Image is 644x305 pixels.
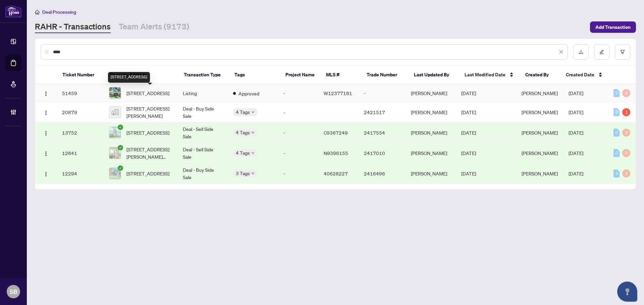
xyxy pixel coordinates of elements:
span: [PERSON_NAME] [522,130,558,136]
span: check-circle [118,165,123,171]
div: 0 [622,149,630,157]
th: Last Modified Date [459,66,520,84]
td: 20879 [57,102,104,123]
td: 12841 [57,143,104,163]
span: [STREET_ADDRESS][PERSON_NAME][PERSON_NAME] [126,146,172,160]
td: - [278,143,318,163]
td: 2417554 [359,123,406,143]
td: 12294 [57,163,104,184]
span: filter [620,50,625,54]
img: Logo [43,110,49,116]
img: thumbnail-img [109,168,121,179]
div: 0 [613,129,620,137]
th: Tags [229,66,280,84]
span: down [251,131,255,134]
img: logo [5,5,21,17]
th: Created Date [560,66,608,84]
span: [DATE] [461,170,476,176]
th: Project Name [280,66,321,84]
th: Ticket Number [57,66,104,84]
th: Transaction Type [178,66,229,84]
span: [DATE] [569,170,583,176]
td: [PERSON_NAME] [406,163,456,184]
td: - [278,163,318,184]
button: Logo [41,148,51,158]
td: [PERSON_NAME] [406,143,456,163]
img: Logo [43,151,49,156]
span: 4 Tags [236,149,250,157]
img: Logo [43,91,49,96]
span: W12377181 [324,90,352,96]
button: Logo [41,127,51,138]
span: download [579,50,583,54]
span: [STREET_ADDRESS][PERSON_NAME] [126,105,172,120]
span: [STREET_ADDRESS] [126,170,169,177]
td: - [278,102,318,123]
button: Logo [41,107,51,118]
div: 0 [613,108,620,116]
div: 0 [622,89,630,97]
button: filter [615,44,630,60]
button: Logo [41,88,51,98]
div: [STREET_ADDRESS] [108,72,150,83]
td: [PERSON_NAME] [406,102,456,123]
span: [DATE] [461,150,476,156]
span: C9367249 [324,130,348,136]
div: 0 [613,89,620,97]
a: Team Alerts (9173) [119,21,189,33]
img: thumbnail-img [109,147,121,159]
img: Logo [43,131,49,136]
span: check-circle [118,145,123,150]
th: Property Address [104,66,179,84]
span: [DATE] [461,130,476,136]
td: [PERSON_NAME] [406,123,456,143]
div: 0 [622,129,630,137]
span: [PERSON_NAME] [522,90,558,96]
button: Logo [41,168,51,179]
span: [DATE] [569,109,583,115]
span: N9396155 [324,150,348,156]
button: download [573,44,589,60]
td: Listing [177,84,228,102]
td: 13752 [57,123,104,143]
span: Created Date [566,71,594,78]
td: Deal - Sell Side Sale [177,123,228,143]
span: [DATE] [461,109,476,115]
span: [DATE] [461,90,476,96]
span: down [251,172,255,175]
span: 3 Tags [236,169,250,177]
td: [PERSON_NAME] [406,84,456,102]
span: [PERSON_NAME] [522,150,558,156]
span: Add Transaction [595,22,631,32]
a: RAHR - Transactions [35,21,111,33]
img: thumbnail-img [109,127,121,138]
span: [DATE] [569,90,583,96]
td: 2416496 [359,163,406,184]
img: thumbnail-img [109,106,121,118]
span: [PERSON_NAME] [522,170,558,176]
span: 40628227 [324,170,348,176]
th: Trade Number [361,66,409,84]
span: down [251,151,255,155]
button: edit [594,44,609,60]
td: 2421517 [359,102,406,123]
span: 4 Tags [236,108,250,116]
img: thumbnail-img [109,87,121,99]
span: edit [599,50,604,54]
button: Open asap [617,282,637,302]
th: Last Updated By [409,66,459,84]
th: Created By [520,66,560,84]
span: Deal Processing [42,9,76,15]
span: SB [10,287,17,296]
div: 0 [622,169,630,177]
img: Logo [43,171,49,177]
td: - [359,84,406,102]
span: check-circle [118,125,123,130]
span: Approved [238,90,259,97]
td: - [278,123,318,143]
span: Last Modified Date [465,71,505,78]
div: 0 [613,169,620,177]
td: Deal - Buy Side Sale [177,102,228,123]
span: [STREET_ADDRESS] [126,129,169,136]
button: Add Transaction [590,21,636,33]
